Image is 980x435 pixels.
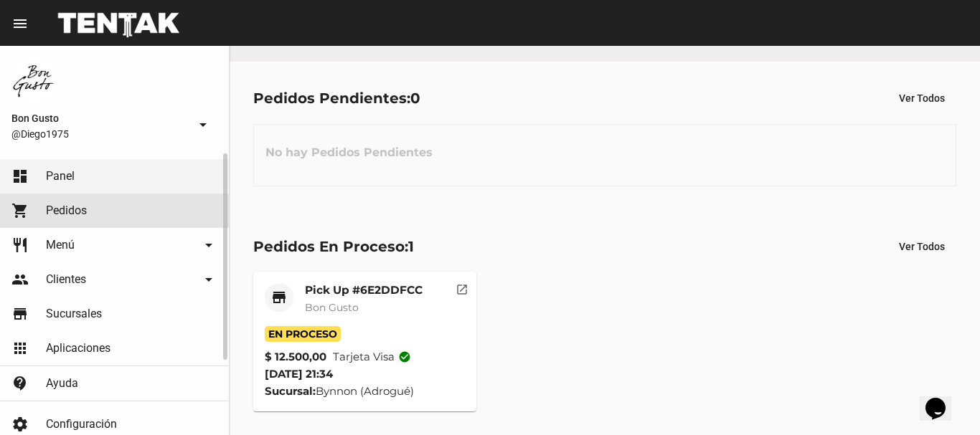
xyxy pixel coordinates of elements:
mat-card-title: Pick Up #6E2DDFCC [305,283,423,297]
span: 0 [410,90,420,107]
strong: $ 12.500,00 [265,348,326,365]
span: Ver Todos [899,241,945,252]
mat-icon: arrow_drop_down [194,116,212,133]
mat-icon: apps [11,340,29,357]
div: Bynnon (Adrogué) [265,383,465,400]
span: En Proceso [265,326,341,342]
button: Ver Todos [887,234,956,259]
iframe: chat widget [920,378,966,421]
mat-icon: arrow_drop_down [200,271,217,288]
span: @Diego1975 [11,127,189,141]
span: Ver Todos [899,92,945,104]
mat-icon: check_circle [398,350,411,363]
strong: Sucursal: [265,384,316,398]
span: Tarjeta visa [333,348,411,365]
mat-icon: menu [11,15,29,32]
mat-icon: restaurant [11,236,29,254]
span: Sucursales [46,307,102,321]
span: Configuración [46,417,117,431]
mat-icon: settings [11,416,29,433]
span: Panel [46,169,75,183]
span: Aplicaciones [46,341,110,355]
mat-icon: arrow_drop_down [200,236,217,254]
span: [DATE] 21:34 [265,367,333,381]
span: Clientes [46,272,86,287]
mat-icon: dashboard [11,168,29,185]
mat-icon: contact_support [11,375,29,392]
mat-icon: people [11,271,29,288]
h3: No hay Pedidos Pendientes [254,131,444,174]
button: Ver Todos [887,85,956,111]
img: 8570adf9-ca52-4367-b116-ae09c64cf26e.jpg [11,57,57,103]
mat-icon: open_in_new [456,281,468,294]
mat-icon: shopping_cart [11,202,29,219]
span: Bon Gusto [11,110,189,127]
span: 1 [408,238,414,255]
mat-icon: store [11,305,29,322]
span: Pedidos [46,204,87,218]
span: Ayuda [46,376,78,391]
div: Pedidos Pendientes: [253,87,420,110]
div: Pedidos En Proceso: [253,235,414,258]
span: Menú [46,238,75,252]
span: Bon Gusto [305,301,359,314]
mat-icon: store [270,289,288,306]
